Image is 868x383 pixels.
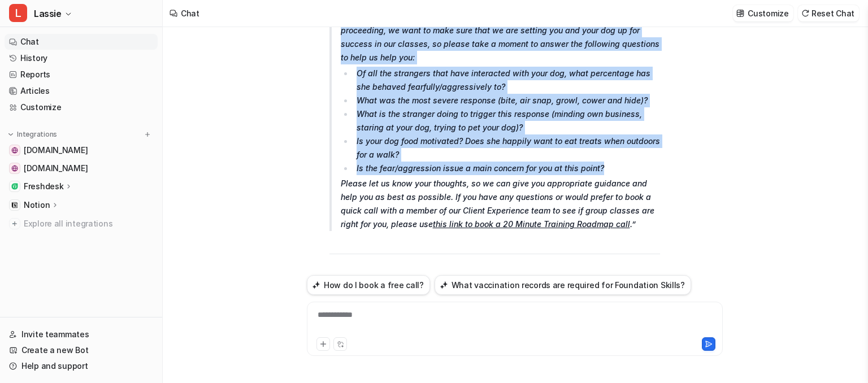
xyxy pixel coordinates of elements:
[310,309,720,335] div: To enrich screen reader interactions, please activate Accessibility in Grammarly extension settings
[11,202,18,208] img: Notion
[5,216,158,232] a: Explore all integrations
[144,130,151,138] img: menu_add.svg
[5,50,158,66] a: History
[34,6,62,21] span: Lassie
[5,358,158,374] a: Help and support
[353,162,660,175] li: Is the fear/aggression issue a main concern for you at this point?
[353,134,660,162] li: Is your dog food motivated? Does she happily want to eat treats when outdoors for a walk?
[801,9,809,18] img: reset
[5,160,158,176] a: online.whenhoundsfly.com[DOMAIN_NAME]
[736,9,744,18] img: customize
[5,99,158,115] a: Customize
[5,327,158,342] a: Invite teammates
[748,7,788,19] p: Customize
[733,5,793,21] button: Customize
[353,107,660,134] li: What is the stranger doing to trigger this response (minding own business, staring at your dog, t...
[24,145,88,156] span: [DOMAIN_NAME]
[11,183,18,190] img: Freshdesk
[11,165,18,172] img: online.whenhoundsfly.com
[307,275,430,295] button: How do I book a free call?
[353,94,660,107] li: What was the most severe response (bite, air snap, growl, cower and hide)?
[5,129,60,140] button: Integrations
[24,163,88,174] span: [DOMAIN_NAME]
[17,130,57,139] p: Integrations
[7,130,15,138] img: expand menu
[341,177,660,231] p: Please let us know your thoughts, so we can give you appropriate guidance and help you as best as...
[5,67,158,82] a: Reports
[11,147,18,154] img: www.whenhoundsfly.com
[798,5,859,21] button: Reset Chat
[24,181,63,192] p: Freshdesk
[24,199,50,211] p: Notion
[433,219,630,229] a: this link to book a 20 Minute Training Roadmap call
[435,275,691,295] button: What vaccination records are required for Foundation Skills?
[5,83,158,99] a: Articles
[181,7,199,19] div: Chat
[353,67,660,94] li: Of all the strangers that have interacted with your dog, what percentage has she behaved fearfull...
[5,142,158,158] a: www.whenhoundsfly.com[DOMAIN_NAME]
[5,34,158,50] a: Chat
[24,215,153,233] span: Explore all integrations
[341,10,660,64] p: Thank you for completing the Admissions Form for group classes! Before proceeding, we want to mak...
[5,342,158,358] a: Create a new Bot
[9,4,27,22] span: L
[9,218,20,229] img: explore all integrations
